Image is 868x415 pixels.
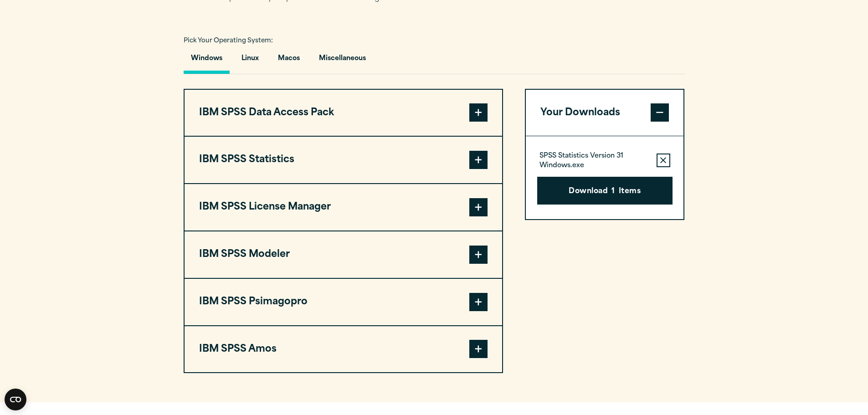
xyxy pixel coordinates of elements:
[271,48,307,74] button: Macos
[185,279,502,325] button: IBM SPSS Psimagopro
[185,137,502,183] button: IBM SPSS Statistics
[5,389,26,410] button: Open CMP widget
[526,90,684,136] button: Your Downloads
[185,184,502,231] button: IBM SPSS License Manager
[185,231,502,278] button: IBM SPSS Modeler
[234,48,266,74] button: Linux
[184,38,273,44] span: Pick Your Operating System:
[185,326,502,373] button: IBM SPSS Amos
[611,186,615,198] span: 1
[537,177,673,205] button: Download1Items
[184,48,230,74] button: Windows
[539,152,649,170] p: SPSS Statistics Version 31 Windows.exe
[526,136,684,219] div: Your Downloads
[312,48,373,74] button: Miscellaneous
[185,90,502,136] button: IBM SPSS Data Access Pack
